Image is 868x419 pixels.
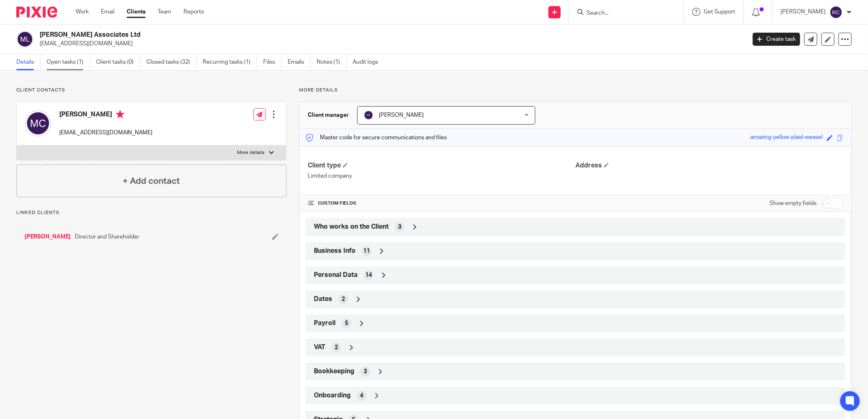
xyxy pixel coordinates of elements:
[47,54,90,70] a: Open tasks (1)
[75,233,139,241] span: Director and Shareholder
[364,368,367,376] span: 3
[25,233,71,241] a: [PERSON_NAME]
[16,87,286,94] p: Client contacts
[314,271,358,279] span: Personal Data
[314,319,336,328] span: Payroll
[704,9,735,15] span: Get Support
[398,223,401,231] span: 3
[314,367,354,376] span: Bookkeeping
[345,319,348,328] span: 5
[288,54,311,70] a: Emails
[158,8,171,16] a: Team
[76,8,89,16] a: Work
[308,161,575,170] h4: Client type
[575,161,843,170] h4: Address
[314,295,332,303] span: Dates
[16,209,286,216] p: Linked clients
[342,295,345,303] span: 2
[365,271,372,279] span: 14
[183,8,204,16] a: Reports
[16,54,40,70] a: Details
[586,10,659,17] input: Search
[116,110,124,118] i: Primary
[750,133,823,143] div: amazing-yellow-plaid-weasel
[40,31,600,39] h2: [PERSON_NAME] Associates Ltd
[314,391,351,400] span: Onboarding
[299,87,852,94] p: More details
[379,112,424,118] span: [PERSON_NAME]
[781,8,825,16] p: [PERSON_NAME]
[263,54,282,70] a: Files
[306,134,447,142] p: Master code for secure communications and files
[363,247,370,255] span: 11
[830,6,843,19] img: svg%3E
[101,8,114,16] a: Email
[308,172,575,180] p: Limited company
[146,54,197,70] a: Closed tasks (32)
[96,54,140,70] a: Client tasks (0)
[40,40,740,48] p: [EMAIL_ADDRESS][DOMAIN_NAME]
[127,8,145,16] a: Clients
[353,54,384,70] a: Audit logs
[314,247,356,255] span: Business Info
[317,54,347,70] a: Notes (1)
[59,110,152,120] h4: [PERSON_NAME]
[59,129,152,137] p: [EMAIL_ADDRESS][DOMAIN_NAME]
[335,343,338,352] span: 2
[314,223,389,231] span: Who works on the Client
[360,392,363,400] span: 4
[308,111,349,119] h3: Client manager
[364,110,374,120] img: svg%3E
[237,149,265,156] p: More details
[308,200,575,207] h4: CUSTOM FIELDS
[16,31,34,48] img: svg%3E
[123,175,180,187] h4: + Add contact
[16,7,57,18] img: Pixie
[770,199,817,207] label: Show empty fields
[203,54,257,70] a: Recurring tasks (1)
[25,110,51,136] img: svg%3E
[314,343,325,352] span: VAT
[753,33,800,46] a: Create task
